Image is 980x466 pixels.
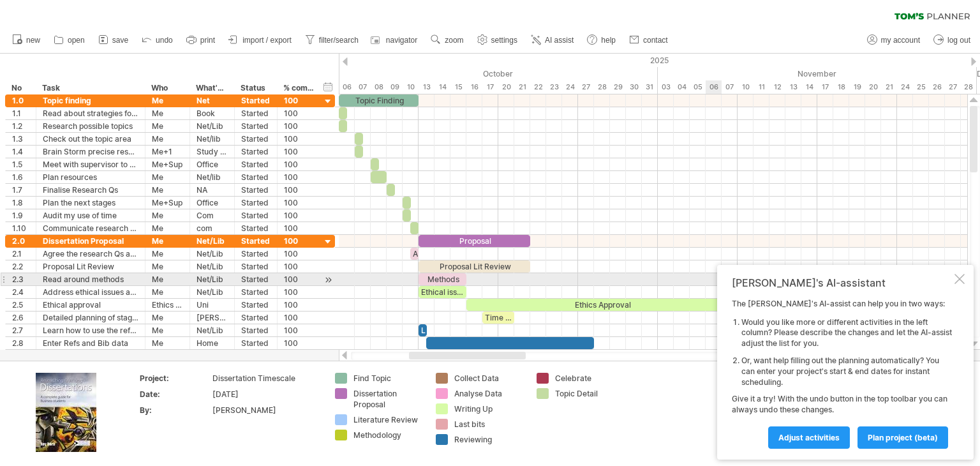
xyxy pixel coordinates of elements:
[817,80,833,94] div: Monday, 17 November 2025
[152,158,183,170] div: Me+Sup
[200,36,215,45] span: print
[881,80,897,94] div: Friday, 21 November 2025
[197,299,228,311] div: Uni
[302,32,362,49] a: filter/search
[454,373,524,384] div: Collect Data
[241,133,271,145] div: Started
[241,120,271,132] div: Started
[929,80,945,94] div: Wednesday, 26 November 2025
[152,209,183,222] div: Me
[212,389,320,400] div: [DATE]
[95,32,132,49] a: save
[741,317,952,349] li: Would you like more or different activities in the left column? Please describe the changes and l...
[12,286,29,298] div: 2.4
[197,158,228,170] div: Office
[769,80,785,94] div: Wednesday, 12 November 2025
[369,32,421,49] a: navigator
[386,36,417,45] span: navigator
[491,36,517,45] span: settings
[242,36,292,45] span: import / export
[419,235,530,247] div: Proposal
[183,32,219,49] a: print
[197,171,228,183] div: Net/lib
[152,171,183,183] div: Me
[387,80,403,94] div: Thursday, 9 October 2025
[241,82,270,94] div: Status
[284,197,315,209] div: 100
[152,260,183,273] div: Me
[152,107,183,119] div: Me
[353,373,423,384] div: Find Topic
[12,273,29,285] div: 2.3
[419,80,434,94] div: Monday, 13 October 2025
[674,80,690,94] div: Tuesday, 4 November 2025
[555,373,625,384] div: Celebrate
[642,80,658,94] div: Friday, 31 October 2025
[241,184,271,196] div: Started
[197,94,228,107] div: Net
[43,286,138,298] div: Address ethical issues and prepare ethical statement
[212,405,320,416] div: [PERSON_NAME]
[12,324,29,336] div: 2.7
[284,120,315,132] div: 100
[9,32,44,49] a: new
[353,430,423,440] div: Methodology
[881,36,920,45] span: my account
[140,405,210,416] div: By:
[849,80,865,94] div: Wednesday, 19 November 2025
[43,235,138,247] div: Dissertation Proposal
[43,324,138,336] div: Learn how to use the referencing in Word
[427,32,467,49] a: zoom
[284,286,315,298] div: 100
[12,337,29,349] div: 2.8
[865,80,881,94] div: Thursday, 20 November 2025
[626,32,672,49] a: contact
[601,36,616,45] span: help
[466,299,738,311] div: Ethics Approval
[864,32,924,49] a: my account
[284,324,315,336] div: 100
[12,209,29,222] div: 1.9
[284,312,315,324] div: 100
[545,36,574,45] span: AI assist
[241,260,271,273] div: Started
[450,80,466,94] div: Wednesday, 15 October 2025
[241,248,271,260] div: Started
[454,419,524,430] div: Last bits
[197,107,228,119] div: Book
[152,273,183,285] div: Me
[284,260,315,273] div: 100
[284,171,315,183] div: 100
[225,32,295,49] a: import / export
[152,248,183,260] div: Me
[353,388,423,410] div: Dissertation Proposal
[43,184,138,196] div: Finalise Research Qs
[12,222,29,234] div: 1.10
[12,94,29,107] div: 1.0
[322,273,334,287] div: scroll to activity
[197,209,228,222] div: Com
[197,133,228,145] div: Net/lib
[241,222,271,234] div: Started
[284,158,315,170] div: 100
[868,433,938,442] span: plan project (beta)
[482,80,498,94] div: Friday, 17 October 2025
[562,80,578,94] div: Friday, 24 October 2025
[152,94,183,107] div: Me
[355,80,371,94] div: Tuesday, 7 October 2025
[43,260,138,273] div: Proposal Lit Review
[658,67,977,80] div: November 2025
[482,312,514,324] div: Time planning using [PERSON_NAME]'s Planner
[284,299,315,311] div: 100
[528,32,577,49] a: AI assist
[530,80,546,94] div: Wednesday, 22 October 2025
[152,235,183,247] div: Me
[498,80,514,94] div: Monday, 20 October 2025
[212,373,320,384] div: Dissertation Timescale
[930,32,974,49] a: log out
[284,222,315,234] div: 100
[43,120,138,132] div: Research possible topics
[732,276,952,289] div: [PERSON_NAME]'s AI-assistant
[319,36,359,45] span: filter/search
[474,32,521,49] a: settings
